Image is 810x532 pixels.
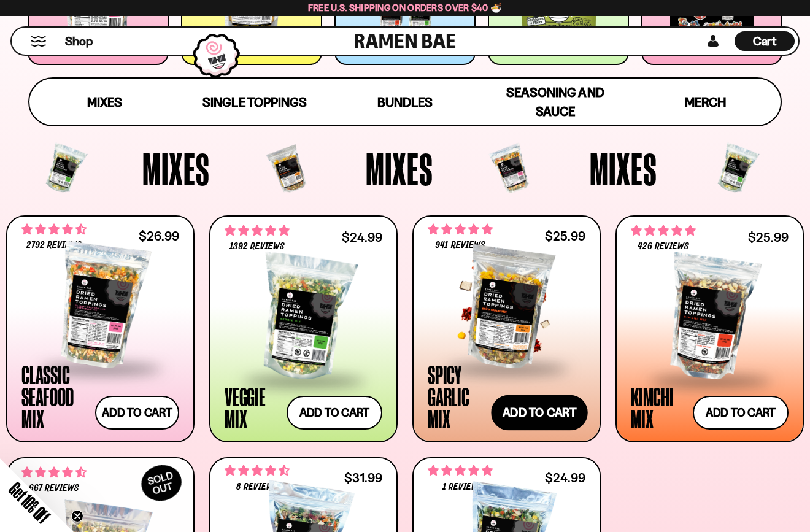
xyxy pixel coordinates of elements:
div: $25.99 [545,230,585,242]
span: Mixes [87,94,122,110]
a: Cart [735,28,795,55]
div: Spicy Garlic Mix [428,363,487,430]
span: Merch [685,94,726,110]
a: Seasoning and Sauce [480,79,630,125]
div: Veggie Mix [225,385,280,430]
span: Mixes [366,146,433,191]
span: 4.62 stars [225,463,290,479]
span: 2792 reviews [26,241,82,250]
span: 1392 reviews [229,242,285,252]
a: 4.75 stars 941 reviews $25.99 Spicy Garlic Mix Add to cart [412,215,601,442]
button: Add to cart [693,396,789,430]
button: Add to cart [95,396,179,430]
a: 4.68 stars 2792 reviews $26.99 Classic Seafood Mix Add to cart [6,215,195,442]
span: 4.75 stars [428,222,493,237]
span: 8 reviews [236,482,278,492]
span: 5.00 stars [428,463,493,479]
div: SOLD OUT [135,458,188,507]
div: $26.99 [139,230,179,242]
a: Mixes [29,79,180,125]
span: Bundles [377,94,433,110]
span: Get 10% Off [6,479,53,526]
a: 4.76 stars 426 reviews $25.99 Kimchi Mix Add to cart [615,215,804,442]
span: 941 reviews [435,241,485,250]
div: Kimchi Mix [631,385,687,430]
span: 4.68 stars [21,222,87,237]
a: Bundles [330,79,480,125]
span: 4.76 stars [225,223,290,239]
span: Free U.S. Shipping on Orders over $40 🍜 [308,2,503,13]
a: 4.76 stars 1392 reviews $24.99 Veggie Mix Add to cart [209,215,398,442]
span: Cart [753,34,777,48]
span: Single Toppings [202,94,306,110]
span: 4.76 stars [631,223,696,239]
span: Shop [65,33,93,50]
div: $31.99 [344,472,382,484]
span: Mixes [142,146,210,191]
div: $25.99 [748,231,789,243]
span: 1 review [442,482,478,492]
div: $24.99 [545,472,585,484]
a: Shop [65,31,93,51]
a: Merch [630,79,781,125]
span: 426 reviews [638,242,689,252]
span: Seasoning and Sauce [506,85,604,119]
button: Add to cart [491,395,588,430]
button: Close teaser [71,510,83,522]
button: Mobile Menu Trigger [30,36,47,47]
span: Mixes [590,146,657,191]
button: Add to cart [287,396,382,430]
div: $24.99 [342,231,382,243]
a: Single Toppings [180,79,330,125]
div: Classic Seafood Mix [21,363,89,430]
